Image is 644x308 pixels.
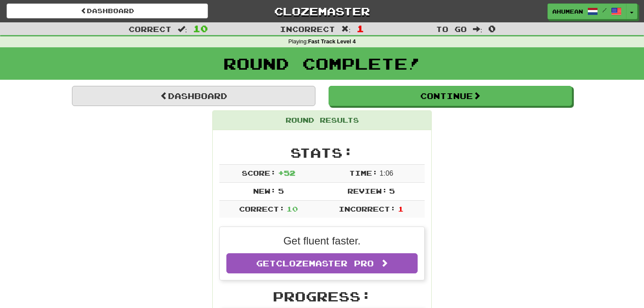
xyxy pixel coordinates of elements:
[178,25,187,33] span: :
[329,86,572,106] button: Continue
[547,4,626,19] a: AHumean /
[72,86,315,106] a: Dashboard
[357,23,364,34] span: 1
[219,145,425,160] h2: Stats:
[436,25,467,33] span: To go
[389,187,395,195] span: 5
[193,23,208,34] span: 10
[219,289,425,304] h2: Progress:
[7,4,208,18] a: Dashboard
[379,170,393,177] span: 1 : 0 6
[552,7,583,15] span: AHumean
[339,205,396,213] span: Incorrect:
[221,4,422,19] a: Clozemaster
[347,187,387,195] span: Review:
[488,23,496,34] span: 0
[602,7,607,13] span: /
[398,205,404,213] span: 1
[226,253,418,273] a: GetClozemaster Pro
[3,55,641,72] h1: Round Complete!
[239,205,285,213] span: Correct:
[286,205,298,213] span: 10
[473,25,483,33] span: :
[242,169,276,177] span: Score:
[129,25,172,33] span: Correct
[226,234,418,248] p: Get fluent faster.
[213,111,431,130] div: Round Results
[349,169,378,177] span: Time:
[278,187,284,195] span: 5
[341,25,351,33] span: :
[253,187,276,195] span: New:
[276,258,374,268] span: Clozemaster Pro
[308,39,356,45] strong: Fast Track Level 4
[278,169,295,177] span: + 52
[280,25,335,33] span: Incorrect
